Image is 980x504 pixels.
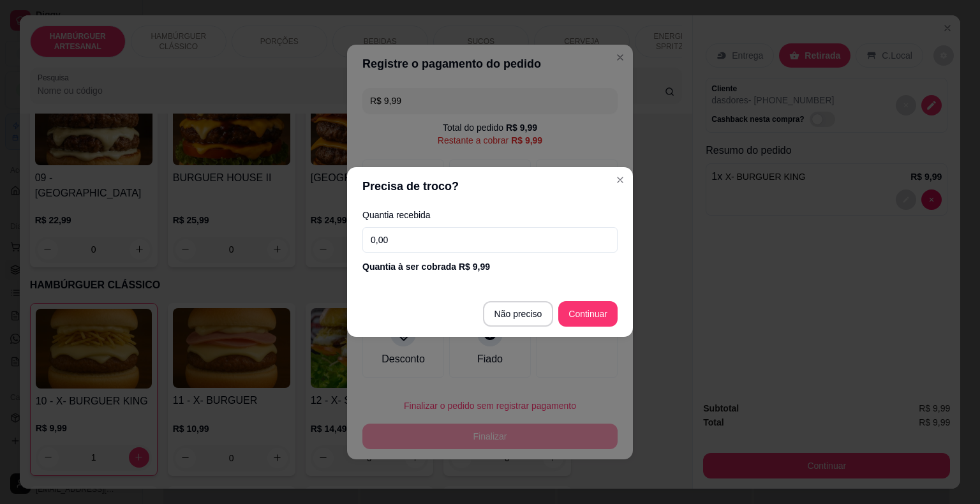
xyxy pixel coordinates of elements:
button: Close [610,170,630,190]
button: Continuar [558,301,618,327]
button: Não preciso [483,301,554,327]
div: Quantia à ser cobrada R$ 9,99 [362,260,618,273]
label: Quantia recebida [362,211,618,219]
header: Precisa de troco? [347,167,633,205]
